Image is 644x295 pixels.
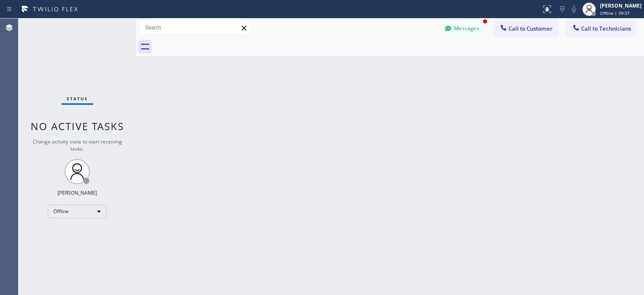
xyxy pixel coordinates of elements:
div: Offline [48,205,106,218]
span: Status [67,96,88,102]
span: Offline | 39:37 [600,10,630,16]
div: [PERSON_NAME] [57,189,97,196]
span: Change activity state to start receiving tasks. [33,138,122,152]
span: Call to Technicians [581,25,631,32]
span: Call to Customer [509,25,553,32]
div: [PERSON_NAME] [600,2,641,9]
button: Mute [568,3,580,15]
button: Call to Technicians [566,21,636,37]
input: Search [139,21,251,34]
button: Messages [439,21,486,37]
button: Call to Customer [494,21,558,37]
span: No active tasks [31,119,124,133]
